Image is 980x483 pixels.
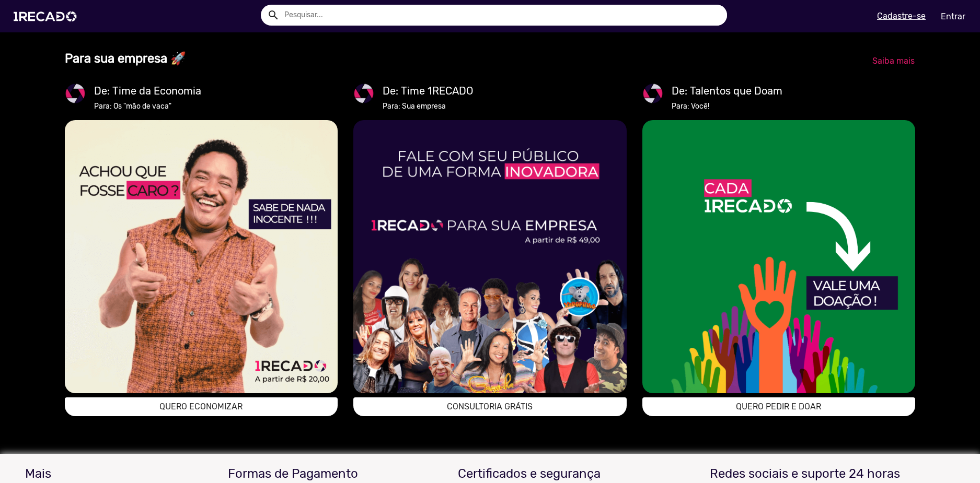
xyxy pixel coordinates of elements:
u: Cadastre-se [877,11,926,21]
mat-card-title: De: Time 1RECADO [383,83,474,99]
span: Saiba mais [872,56,915,66]
img: Doações para ONGs com vídeos personalizados [642,120,915,393]
h3: Mais [25,466,167,481]
img: videos dedicados 1recado cameo para empresa [353,120,626,393]
button: Example home icon [263,5,282,23]
span: QUERO ECONOMIZAR [159,402,243,411]
button: QUERO PEDIR E DOAR [642,397,915,416]
mat-card-subtitle: Para: Você! [672,101,782,112]
h3: Certificados e segurança [419,466,640,481]
button: QUERO ECONOMIZAR [65,397,338,416]
mat-card-subtitle: Para: Os "mão de vaca" [94,101,201,112]
b: Para sua empresa 🚀 [65,51,186,66]
h3: Formas de Pagamento [183,466,403,481]
mat-card-title: De: Time da Economia [94,83,201,99]
span: CONSULTORIA GRÁTIS [447,402,533,411]
a: CONSULTORIA GRÁTIS [353,397,626,416]
h3: Redes sociais e suporte 24 horas [655,466,955,481]
a: Entrar [934,7,972,26]
img: videos de famosos personalizados barato [65,120,338,393]
span: QUERO PEDIR E DOAR [736,402,821,411]
mat-card-title: De: Talentos que Doam [672,83,782,99]
mat-card-subtitle: Para: Sua empresa [383,101,474,112]
input: Pesquisar... [276,5,728,26]
mat-icon: Example home icon [267,9,280,21]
